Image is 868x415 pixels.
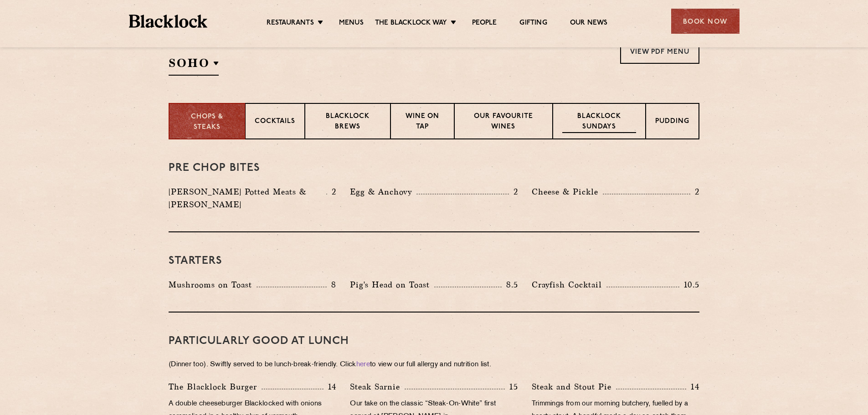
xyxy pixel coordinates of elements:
p: 14 [324,381,337,393]
p: 8 [327,279,336,291]
p: Cocktails [255,117,295,128]
p: Mushrooms on Toast [169,278,257,291]
p: (Dinner too). Swiftly served to be lunch-break-friendly. Click to view our full allergy and nutri... [169,359,699,371]
p: Crayfish Cocktail [532,278,606,291]
p: 15 [505,381,518,393]
div: Book Now [671,9,740,34]
p: 10.5 [679,279,699,291]
a: here [356,361,370,368]
p: Steak Sarnie [350,380,405,393]
a: The Blacklock Way [375,19,447,29]
a: View PDF Menu [620,39,699,64]
p: Chops & Steaks [179,112,236,133]
p: 2 [690,186,699,198]
img: BL_Textured_Logo-footer-cropped.svg [129,15,208,28]
a: Our News [570,19,608,29]
p: 14 [686,381,699,393]
p: 2 [327,186,336,198]
p: 2 [509,186,518,198]
h3: Pre Chop Bites [169,162,699,174]
p: Egg & Anchovy [350,185,416,198]
p: Cheese & Pickle [532,185,603,198]
a: People [472,19,497,29]
a: Menus [339,19,364,29]
p: [PERSON_NAME] Potted Meats & [PERSON_NAME] [169,185,326,211]
p: The Blacklock Burger [169,380,262,393]
p: Blacklock Brews [314,112,381,133]
p: Pig's Head on Toast [350,278,434,291]
p: Steak and Stout Pie [532,380,616,393]
h2: SOHO [169,55,219,76]
h3: Starters [169,255,699,267]
p: 8.5 [502,279,518,291]
a: Restaurants [267,19,314,29]
a: Gifting [519,19,547,29]
h3: PARTICULARLY GOOD AT LUNCH [169,335,699,347]
p: Blacklock Sundays [562,112,636,133]
p: Wine on Tap [400,112,445,133]
p: Our favourite wines [464,112,543,133]
p: Pudding [655,117,689,128]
